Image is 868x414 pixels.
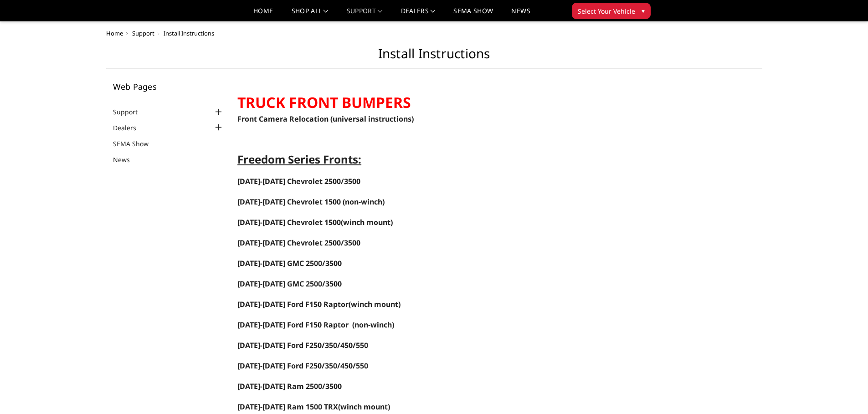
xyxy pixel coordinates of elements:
a: Support [132,29,154,37]
h5: Web Pages [113,82,224,91]
span: (non-winch) [352,320,394,330]
strong: TRUCK FRONT BUMPERS [237,92,411,112]
a: [DATE]-[DATE] GMC 2500/3500 [237,280,342,288]
a: [DATE]-[DATE] Ford F250/350/450/550 [237,340,368,350]
a: SEMA Show [113,139,160,148]
span: Install Instructions [164,29,214,37]
span: [DATE]-[DATE] Chevrolet 2500/3500 [237,238,360,248]
a: Home [253,8,273,21]
a: [DATE]-[DATE] Ford F150 Raptor [237,299,349,309]
span: (non-winch) [343,197,385,207]
a: shop all [292,8,329,21]
span: (winch mount) [237,299,401,309]
a: Front Camera Relocation (universal instructions) [237,114,414,124]
a: Dealers [113,123,148,133]
a: News [511,8,530,21]
span: ▾ [642,6,645,15]
span: [DATE]-[DATE] Ram 1500 TRX [237,402,338,412]
a: [DATE]-[DATE] Chevrolet 1500 [237,217,341,227]
h1: Install Instructions [106,46,762,69]
span: [DATE]-[DATE] GMC 2500/3500 [237,279,342,289]
a: Dealers [401,8,436,21]
a: [DATE]-[DATE] Ram 1500 TRX [237,403,338,411]
span: [DATE]-[DATE] Ford F250/350/450/550 [237,361,368,371]
a: News [113,155,141,164]
a: [DATE]-[DATE] Chevrolet 2500/3500 [237,239,360,247]
span: [DATE]-[DATE] Chevrolet 1500 [237,197,341,207]
a: [DATE]-[DATE] Ram 2500/3500 [237,381,342,391]
a: Home [106,29,123,37]
a: SEMA Show [453,8,493,21]
button: Select Your Vehicle [572,3,651,19]
span: [DATE]-[DATE] Ford F150 Raptor [237,320,349,330]
a: Support [347,8,383,21]
span: (winch mount) [237,217,393,227]
span: (winch mount) [338,402,390,412]
a: [DATE]-[DATE] GMC 2500/3500 [237,258,342,268]
a: [DATE]-[DATE] Chevrolet 2500/3500 [237,176,360,186]
a: [DATE]-[DATE] Ford F250/350/450/550 [237,362,368,370]
span: Freedom Series Fronts: [237,152,361,167]
a: [DATE]-[DATE] Chevrolet 1500 [237,198,341,206]
span: Select Your Vehicle [578,6,635,16]
a: Support [113,107,149,117]
a: [DATE]-[DATE] Ford F150 Raptor [237,321,349,329]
